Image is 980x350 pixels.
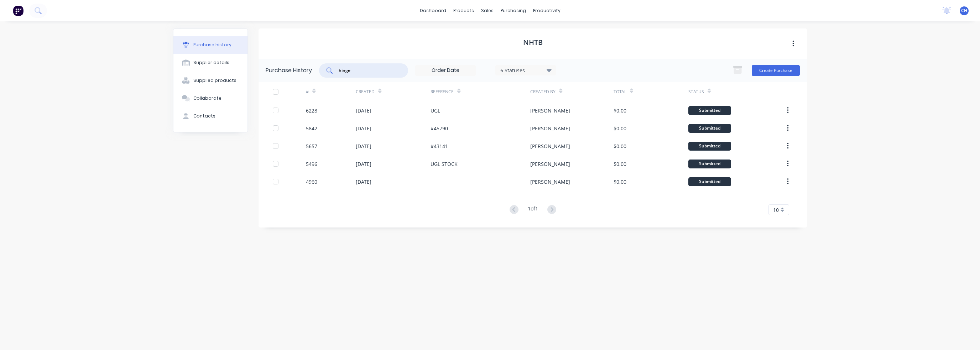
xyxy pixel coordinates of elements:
button: Purchase history [173,36,247,54]
div: Submitted [688,177,731,186]
div: Reference [431,89,454,95]
div: [PERSON_NAME] [530,178,570,186]
div: Status [688,89,704,95]
div: productivity [530,5,564,16]
button: Create Purchase [752,65,800,76]
div: Total [614,89,626,95]
div: Created [356,89,375,95]
div: Submitted [688,106,731,115]
div: #43141 [431,142,448,150]
div: Contacts [193,113,215,119]
div: 5842 [306,125,317,132]
div: Submitted [688,124,731,133]
div: Collaborate [193,95,221,101]
div: Supplier details [193,59,229,66]
div: Supplied products [193,77,236,84]
div: [DATE] [356,125,371,132]
div: Submitted [688,160,731,168]
div: 4960 [306,178,317,186]
div: Created By [530,89,556,95]
input: Order Date [416,65,475,76]
div: [DATE] [356,142,371,150]
div: UGL [431,107,440,114]
div: [PERSON_NAME] [530,125,570,132]
div: $0.00 [614,178,626,186]
input: Search purchases... [338,67,397,74]
div: [PERSON_NAME] [530,142,570,150]
div: $0.00 [614,160,626,168]
a: dashboard [416,5,450,16]
button: Collaborate [173,89,247,107]
div: products [450,5,478,16]
div: 6 Statuses [500,66,551,74]
div: [PERSON_NAME] [530,107,570,114]
button: Supplied products [173,72,247,89]
div: #45790 [431,125,448,132]
span: 10 [773,206,779,214]
div: 6228 [306,107,317,114]
div: [PERSON_NAME] [530,160,570,168]
img: Factory [13,5,24,16]
div: UGL STOCK [431,160,458,168]
div: 5496 [306,160,317,168]
span: CH [961,7,967,14]
div: $0.00 [614,107,626,114]
div: Purchase history [193,42,231,48]
div: # [306,89,309,95]
div: 5657 [306,142,317,150]
button: Contacts [173,107,247,125]
div: sales [478,5,497,16]
div: 1 of 1 [528,205,538,215]
h1: NHTB [523,38,543,47]
div: Submitted [688,142,731,151]
div: Purchase History [266,66,312,75]
button: Supplier details [173,54,247,72]
div: $0.00 [614,125,626,132]
div: purchasing [497,5,530,16]
div: [DATE] [356,107,371,114]
div: [DATE] [356,160,371,168]
div: $0.00 [614,142,626,150]
div: [DATE] [356,178,371,186]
